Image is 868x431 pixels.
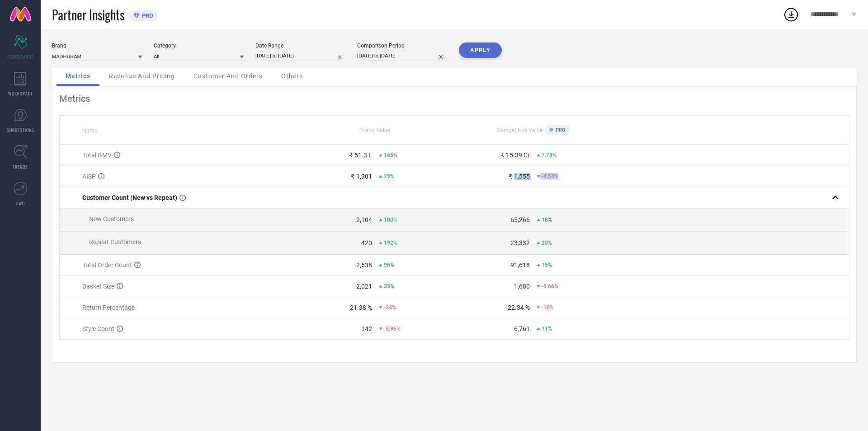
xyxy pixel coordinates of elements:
[357,51,448,61] input: Select comparison period
[82,173,96,180] span: AISP
[255,43,346,49] div: Date Range
[52,5,124,24] span: Partner Insights
[542,217,552,223] span: 18%
[154,43,244,49] div: Category
[52,43,142,49] div: Brand
[82,261,132,269] span: Total Order Count
[356,261,372,269] div: 2,538
[109,72,175,80] span: Revenue And Pricing
[510,216,530,223] div: 65,266
[13,163,28,170] span: TRENDS
[351,173,372,180] div: ₹ 1,901
[349,152,372,159] div: ₹ 51.3 L
[510,239,530,246] div: 23,332
[459,43,502,58] button: APPLY
[360,127,390,133] span: Brand Value
[384,262,394,268] span: 96%
[82,304,135,311] span: Return Percentage
[361,325,372,332] div: 142
[66,72,90,80] span: Metrics
[542,326,552,332] span: 11%
[82,325,114,332] span: Style Count
[7,53,34,60] span: SCORECARDS
[508,304,530,311] div: 22.34 %
[89,215,134,223] span: New Customers
[542,304,554,311] span: -16%
[82,128,97,134] span: Name
[89,238,141,246] span: Repeat Customers
[509,173,530,180] div: ₹ 1,555
[542,283,558,289] span: -6.66%
[82,194,177,201] span: Customer Count (New vs Repeat)
[361,239,372,246] div: 420
[357,43,448,49] div: Comparison Period
[255,51,346,61] input: Select date range
[384,173,394,180] span: 29%
[542,240,552,246] span: 20%
[140,12,153,19] span: PRO
[350,304,372,311] div: 21.38 %
[384,283,394,289] span: 35%
[510,261,530,269] div: 91,618
[542,173,558,180] span: -4.54%
[553,127,566,133] span: PRO
[384,326,401,332] span: -5.96%
[82,152,112,159] span: Total GMV
[497,127,542,133] span: Competitors Value
[7,127,34,133] span: SUGGESTIONS
[8,90,33,97] span: WORKSPACE
[514,325,530,332] div: 6,761
[59,93,849,104] div: Metrics
[82,283,114,290] span: Basket Size
[500,152,530,159] div: ₹ 15.39 Cr
[542,152,557,158] span: 7.78%
[281,72,303,80] span: Others
[356,283,372,290] div: 2,021
[193,72,263,80] span: Customer And Orders
[384,304,396,311] span: -24%
[356,216,372,223] div: 2,104
[783,6,799,23] div: Open download list
[542,262,552,268] span: 15%
[384,240,397,246] span: 192%
[384,217,397,223] span: 100%
[514,283,530,290] div: 1,680
[16,200,25,207] span: FWD
[384,152,397,158] span: 165%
